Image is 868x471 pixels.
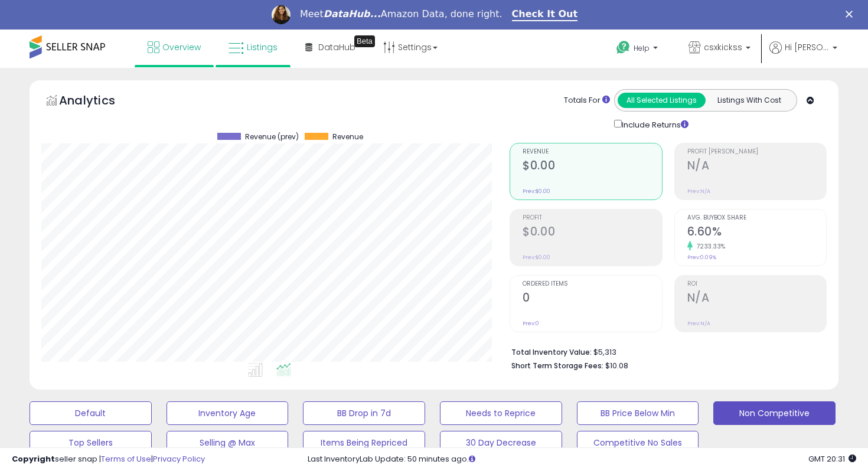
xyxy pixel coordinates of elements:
span: Profit [PERSON_NAME] [687,149,826,155]
span: DataHub [318,41,355,53]
h2: N/A [687,159,826,175]
small: Prev: $0.00 [523,254,550,261]
button: Non Competitive [713,401,836,425]
small: Prev: N/A [687,188,710,195]
a: Check It Out [512,8,578,21]
button: Inventory Age [167,401,289,425]
button: 30 Day Decrease [440,431,562,454]
a: Listings [220,30,286,65]
span: csxkickss [704,41,742,53]
small: Prev: 0.09% [687,254,716,261]
a: DataHub [296,30,364,65]
div: Tooltip anchor [354,35,375,47]
a: Terms of Use [101,453,151,465]
a: Settings [374,30,446,65]
img: Profile image for Georgie [272,5,291,24]
h5: Analytics [59,92,138,112]
small: 7233.33% [693,242,726,251]
span: ROI [687,281,826,287]
div: seller snap | | [12,454,205,465]
button: Competitive No Sales [577,431,699,454]
h2: 0 [523,291,661,307]
div: Totals For [564,95,610,106]
span: Overview [162,41,201,53]
span: Avg. Buybox Share [687,215,826,221]
div: Close [846,11,857,18]
span: Ordered Items [523,281,661,287]
small: Prev: 0 [523,320,539,327]
button: BB Price Below Min [577,401,699,425]
span: Revenue [332,133,363,141]
strong: Copyright [12,453,55,465]
span: Help [634,43,650,53]
div: Meet Amazon Data, done right. [300,8,502,20]
span: Listings [247,41,278,53]
b: Total Inventory Value: [511,347,592,357]
h2: 6.60% [687,225,826,241]
div: Last InventoryLab Update: 50 minutes ago. [308,454,857,465]
h2: $0.00 [523,159,661,175]
small: Prev: N/A [687,320,710,327]
span: Revenue [523,149,661,155]
li: $5,313 [511,344,818,358]
a: csxkickss [680,30,759,68]
small: Prev: $0.00 [523,188,550,195]
button: Needs to Reprice [440,401,562,425]
span: 2025-09-14 20:31 GMT [808,453,856,465]
span: Profit [523,215,661,221]
a: Help [607,31,670,68]
h2: $0.00 [523,225,661,241]
i: DataHub... [324,8,381,19]
a: Hi [PERSON_NAME] [769,41,837,68]
span: Hi [PERSON_NAME] [785,41,829,53]
div: Include Returns [605,117,703,131]
button: Items Being Repriced [303,431,425,454]
button: Selling @ Max [167,431,289,454]
span: $10.08 [605,360,628,371]
b: Short Term Storage Fees: [511,361,603,371]
a: Privacy Policy [153,453,205,465]
span: Revenue (prev) [245,133,299,141]
button: BB Drop in 7d [303,401,425,425]
button: Listings With Cost [705,93,793,108]
button: Top Sellers [30,431,152,454]
button: Default [30,401,152,425]
button: All Selected Listings [618,93,706,108]
h2: N/A [687,291,826,307]
a: Overview [139,30,210,65]
i: Get Help [616,40,631,55]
